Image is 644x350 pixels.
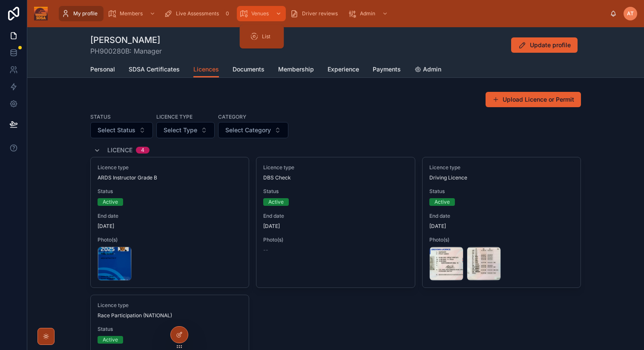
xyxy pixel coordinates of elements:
span: DBS Check [263,174,291,181]
a: Membership [278,62,314,79]
button: Select Button [156,122,215,138]
span: Experience [328,65,359,74]
a: Payments [373,62,401,79]
span: Driver reviews [302,10,338,17]
a: Admin [414,62,441,79]
span: Status [429,188,574,195]
span: Photo(s) [98,236,242,243]
span: [DATE] [429,223,574,230]
a: My profile [59,6,103,21]
span: Venues [251,10,269,17]
span: -- [263,247,268,253]
button: Select Button [90,122,153,138]
span: Photo(s) [429,236,574,243]
label: Licence type [156,113,193,120]
button: Upload Licence or Permit [486,92,581,107]
span: Documents [233,65,264,74]
span: Licence type [98,164,242,171]
div: Active [268,198,284,206]
span: Select Category [225,126,271,134]
span: [DATE] [98,223,242,230]
span: Licence [107,146,132,154]
a: Licences [193,62,219,78]
span: List [262,33,270,40]
span: Race Participation (NATIONAL) [98,312,172,319]
span: End date [263,213,408,219]
div: Active [103,198,118,206]
span: [DATE] [263,223,408,230]
span: Photo(s) [263,236,408,243]
img: App logo [34,7,48,20]
span: ARDS Instructor Grade B [98,174,157,181]
a: Members [105,6,160,21]
span: SDSA Certificates [129,65,180,74]
div: 4 [141,147,144,154]
div: Active [434,198,450,206]
label: Category [218,113,246,120]
span: Select Status [98,126,135,134]
a: Experience [328,62,359,79]
span: Licence type [263,164,408,171]
a: Driver reviews [287,6,344,21]
span: Licence type [429,164,574,171]
span: Driving Licence [429,174,467,181]
span: Select Type [164,126,197,134]
span: Live Assessments [176,10,219,17]
a: Live Assessments0 [161,6,235,21]
span: Licence type [98,302,242,309]
span: Members [120,10,143,17]
span: End date [98,213,242,219]
span: My profile [73,10,98,17]
button: Update profile [511,37,578,53]
div: 0 [222,9,233,19]
a: Documents [233,62,264,79]
span: Status [98,188,242,195]
a: Admin [345,6,392,21]
span: Payments [373,65,401,74]
span: Membership [278,65,314,74]
h1: [PERSON_NAME] [90,34,162,46]
span: End date [429,213,574,219]
span: Licences [193,65,219,74]
button: Select Button [218,122,288,138]
a: List [245,29,279,44]
span: PH900280B: Manager [90,46,162,56]
a: SDSA Certificates [129,62,180,79]
span: Admin [423,65,441,74]
span: Admin [360,10,375,17]
span: Status [98,326,242,333]
div: scrollable content [55,4,610,23]
span: Personal [90,65,115,74]
div: Active [103,336,118,344]
span: Update profile [530,41,571,49]
label: Status [90,113,111,120]
a: Venues [237,6,286,21]
span: Status [263,188,408,195]
a: Personal [90,62,115,79]
span: AT [627,10,634,17]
